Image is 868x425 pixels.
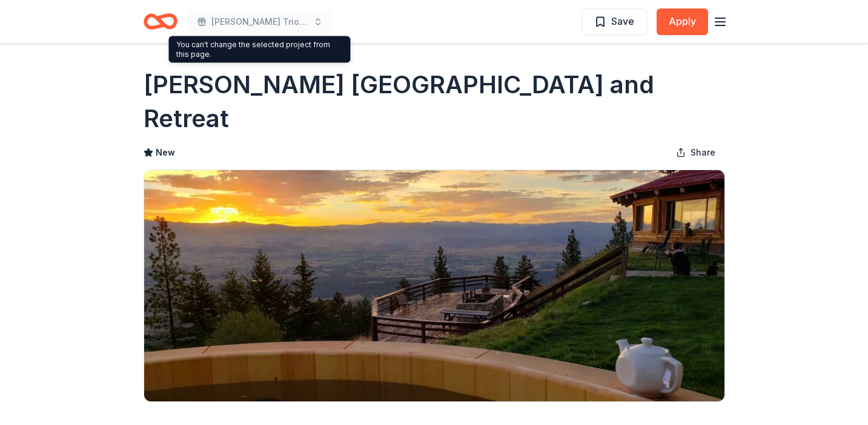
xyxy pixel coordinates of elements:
button: Save [581,8,647,35]
span: Share [691,145,715,160]
span: Save [611,13,634,29]
button: Share [666,140,725,165]
a: Home [144,7,177,36]
h1: [PERSON_NAME] [GEOGRAPHIC_DATA] and Retreat [144,68,725,136]
span: New [156,145,175,160]
button: [PERSON_NAME] Trio Launch Party [187,10,333,34]
button: Apply [657,8,708,35]
div: You can't change the selected project from this page. [169,36,351,63]
img: Image for Downing Mountain Lodge and Retreat [144,170,724,401]
span: [PERSON_NAME] Trio Launch Party [211,15,308,29]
